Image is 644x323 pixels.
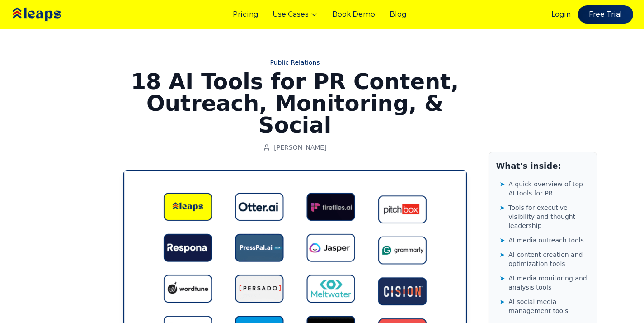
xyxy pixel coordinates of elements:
span: ➤ [500,274,505,283]
a: ➤AI social media management tools [500,295,589,317]
img: Leaps Logo [11,1,88,28]
a: Free Trial [578,5,633,24]
span: ➤ [500,203,505,212]
span: ➤ [500,297,505,306]
h2: What's inside: [496,160,589,172]
span: ➤ [500,236,505,245]
a: ➤AI media outreach tools [500,234,589,247]
span: Tools for executive visibility and thought leadership [508,203,589,230]
a: Pricing [233,9,258,20]
a: Blog [390,9,406,20]
span: ➤ [500,180,505,189]
a: ➤Tools for executive visibility and thought leadership [500,201,589,232]
a: Public Relations [123,58,467,67]
span: AI media monitoring and analysis tools [508,274,589,292]
a: Login [551,9,571,20]
span: [PERSON_NAME] [274,143,326,152]
button: Use Cases [273,9,318,20]
span: AI media outreach tools [508,236,584,245]
span: A quick overview of top AI tools for PR [508,180,589,198]
span: ➤ [500,250,505,259]
a: ➤AI content creation and optimization tools [500,248,589,270]
h1: 18 AI Tools for PR Content, Outreach, Monitoring, & Social [123,71,467,136]
a: ➤A quick overview of top AI tools for PR [500,178,589,199]
a: ➤AI media monitoring and analysis tools [500,272,589,294]
a: [PERSON_NAME] [263,143,326,152]
span: AI content creation and optimization tools [508,250,589,268]
a: Book Demo [332,9,375,20]
span: AI social media management tools [508,297,589,315]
